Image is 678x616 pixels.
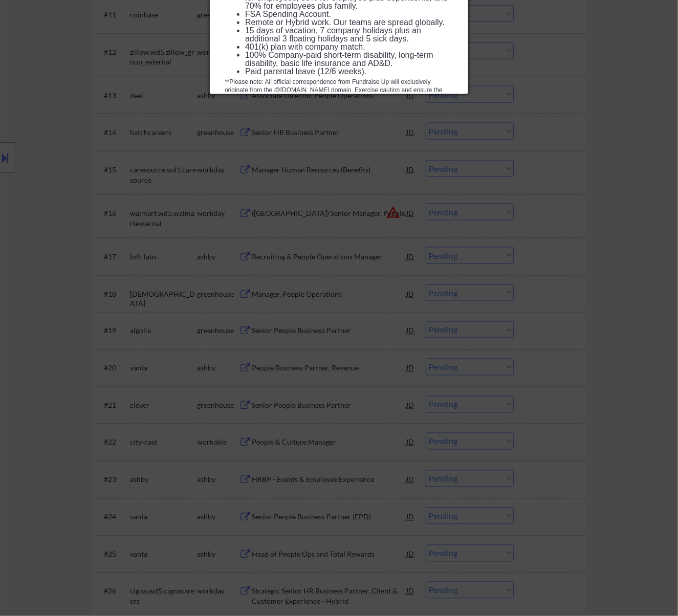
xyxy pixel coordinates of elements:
sub: **Please note: All official correspondence from Fundraise Up will exclusively originate from the ... [225,78,443,102]
span: FSA Spending Account. [245,10,331,18]
span: Remote or Hybrid work. Our teams are spread globally. [245,18,445,27]
span: 100% Company-paid short-term disability, long-term disability, basic life insurance and AD&D. [245,51,433,68]
span: 15 days of vacation, 7 company holidays plus an additional 3 floating holidays and 5 sick days. [245,26,421,43]
span: Paid parental leave (12/6 weeks). [245,67,366,76]
span: 401(k) plan with company match. [245,42,365,51]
